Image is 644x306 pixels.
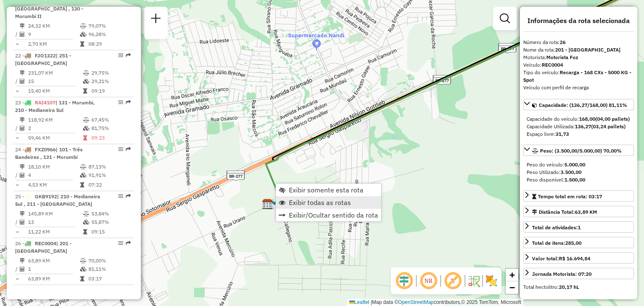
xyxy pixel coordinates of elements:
[276,184,381,196] li: Exibir somente esta rota
[28,218,83,226] td: 13
[28,77,83,86] td: 15
[80,258,86,263] i: % de utilização do peso
[539,102,627,108] span: Capacidade: (136,27/168,00) 81,11%
[35,52,56,59] span: FJO1322
[28,30,80,39] td: 9
[262,199,273,210] img: CDD Foz do Iguaçu
[28,22,80,30] td: 24,32 KM
[289,212,378,218] span: Exibir/Ocultar sentido da rota
[542,62,563,68] strong: REC0004
[20,164,25,169] i: Distância Total
[88,22,130,30] td: 79,07%
[91,228,131,236] td: 09:15
[91,210,131,218] td: 53,84%
[347,299,523,306] div: Map data © contributors,© 2025 TomTom, Microsoft
[532,255,590,262] div: Valor total:
[20,32,25,37] i: Total de Atividades
[80,41,84,47] i: Tempo total em rota
[83,79,89,84] i: % de utilização da cubagem
[289,199,351,206] span: Exibir todas as rotas
[523,39,634,46] div: Número da rota:
[15,124,19,132] td: /
[28,181,80,189] td: 4,53 KM
[523,190,634,202] a: Tempo total em rota: 03:17
[394,271,414,291] span: Ocultar deslocamento
[398,299,434,305] a: OpenStreetMap
[88,163,130,171] td: 87,13%
[276,196,381,209] li: Exibir todas as rotas
[565,240,582,246] strong: 285,00
[509,282,515,293] span: −
[523,237,634,248] a: Total de itens:285,00
[523,206,634,217] a: Distância Total:63,89 KM
[118,241,123,246] em: Opções
[15,99,95,113] span: 23 -
[148,10,164,29] a: Nova sessão e pesquisa
[418,271,439,291] span: Ocultar NR
[523,252,634,264] a: Valor total:R$ 16.694,84
[20,70,25,75] i: Distância Total
[28,228,83,236] td: 11,22 KM
[126,194,131,199] em: Rota exportada
[575,123,591,130] strong: 136,27
[91,116,131,124] td: 67,45%
[35,193,57,200] span: GKB9192
[88,171,130,179] td: 91,91%
[80,267,86,272] i: % de utilização da cubagem
[28,134,83,142] td: 59,46 KM
[15,218,19,226] td: /
[523,69,631,83] strong: Recarga - 168 CXs - 5000 KG - Spot
[579,116,595,122] strong: 168,00
[80,276,84,281] i: Tempo total em rota
[80,23,86,29] i: % de utilização do peso
[83,211,89,216] i: % de utilização do peso
[28,87,83,95] td: 15,40 KM
[88,265,130,273] td: 81,11%
[527,123,631,130] div: Capacidade Utilizada:
[91,87,131,95] td: 09:19
[83,126,89,131] i: % de utilização da cubagem
[20,220,25,225] i: Total de Atividades
[28,265,80,273] td: 1
[83,70,89,75] i: % de utilização do peso
[28,163,80,171] td: 18,10 KM
[88,40,130,48] td: 08:29
[560,39,566,45] strong: 26
[83,229,87,234] i: Tempo total em rota
[575,209,597,215] span: 63,89 KM
[523,69,634,84] div: Tipo do veículo:
[506,269,518,281] a: Zoom in
[523,158,634,187] div: Peso: (3.500,00/5.000,00) 70,00%
[20,211,25,216] i: Distância Total
[118,194,123,199] em: Opções
[15,171,19,179] td: /
[126,53,131,58] em: Rota exportada
[91,124,131,132] td: 81,75%
[20,117,25,122] i: Distância Total
[443,271,463,291] span: Exibir rótulo
[496,10,513,27] a: Exibir filtros
[15,265,19,273] td: /
[523,221,634,233] a: Total de atividades:1
[80,32,86,37] i: % de utilização da cubagem
[20,79,25,84] i: Total de Atividades
[15,52,71,66] span: 22 -
[532,224,581,231] span: Total de atividades:
[546,54,578,60] strong: Motorista Foz
[91,218,131,226] td: 55,87%
[91,134,131,142] td: 09:23
[118,100,123,105] em: Opções
[561,169,582,175] strong: 3.500,00
[80,173,86,178] i: % de utilização da cubagem
[20,267,25,272] i: Total de Atividades
[15,240,72,254] span: | 201 - [GEOGRAPHIC_DATA]
[527,176,631,184] div: Peso disponível:
[126,241,131,246] em: Rota exportada
[532,270,592,278] div: Jornada Motorista: 07:20
[523,46,634,54] div: Nome da rota:
[15,134,19,142] td: =
[83,88,87,93] i: Tempo total em rota
[371,299,372,305] span: |
[538,193,602,200] span: Tempo total em rota: 03:17
[28,257,80,265] td: 63,89 KM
